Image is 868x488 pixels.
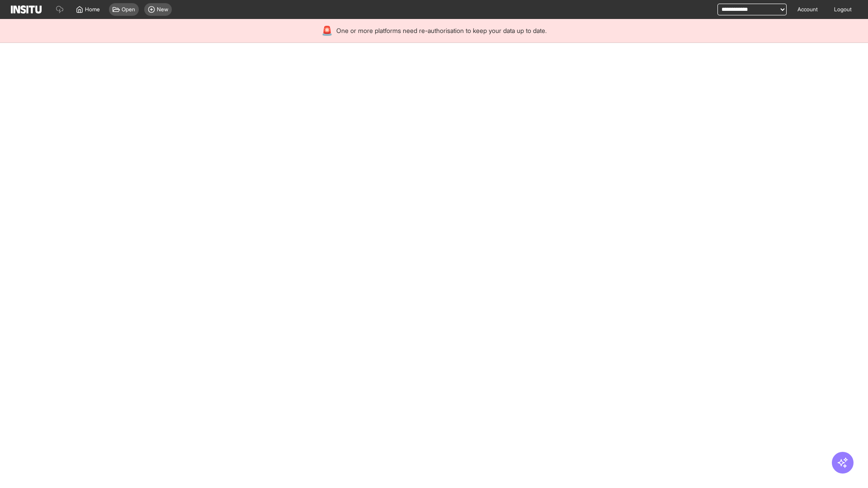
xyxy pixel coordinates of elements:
[11,5,42,14] img: Logo
[321,24,333,37] div: 🚨
[157,6,168,13] span: New
[336,26,547,35] span: One or more platforms need re-authorisation to keep your data up to date.
[122,6,135,13] span: Open
[85,6,100,13] span: Home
